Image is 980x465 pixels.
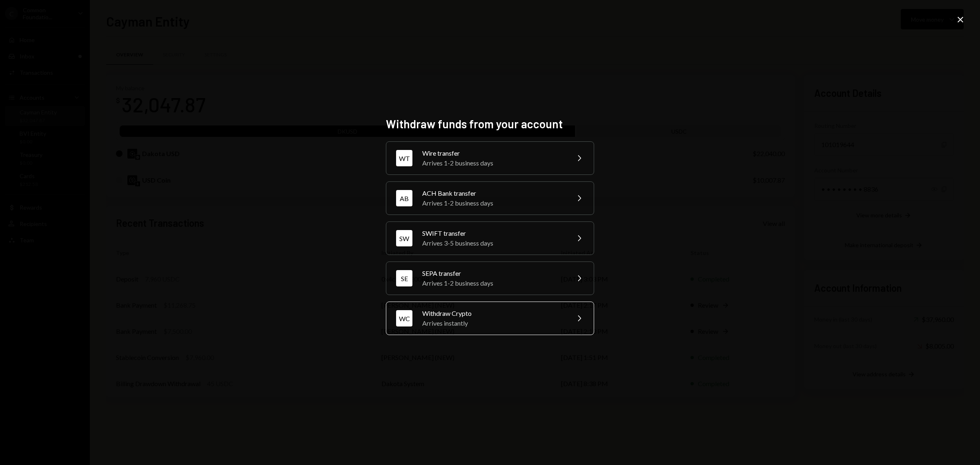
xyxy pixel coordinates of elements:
div: AB [396,190,412,206]
h2: Withdraw funds from your account [386,116,594,132]
div: Withdraw Crypto [422,309,564,318]
div: WC [396,310,412,326]
button: WCWithdraw CryptoArrives instantly [386,302,594,335]
button: SWSWIFT transferArrives 3-5 business days [386,221,594,255]
div: SE [396,270,412,286]
div: Arrives instantly [422,318,564,328]
button: WTWire transferArrives 1-2 business days [386,141,594,175]
div: SW [396,230,412,246]
button: SESEPA transferArrives 1-2 business days [386,262,594,295]
div: ACH Bank transfer [422,188,564,198]
div: Arrives 3-5 business days [422,238,564,248]
button: ABACH Bank transferArrives 1-2 business days [386,181,594,215]
div: Arrives 1-2 business days [422,198,564,208]
div: WT [396,150,412,166]
div: SWIFT transfer [422,228,564,238]
div: Wire transfer [422,148,564,158]
div: Arrives 1-2 business days [422,278,564,288]
div: SEPA transfer [422,268,564,278]
div: Arrives 1-2 business days [422,158,564,168]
